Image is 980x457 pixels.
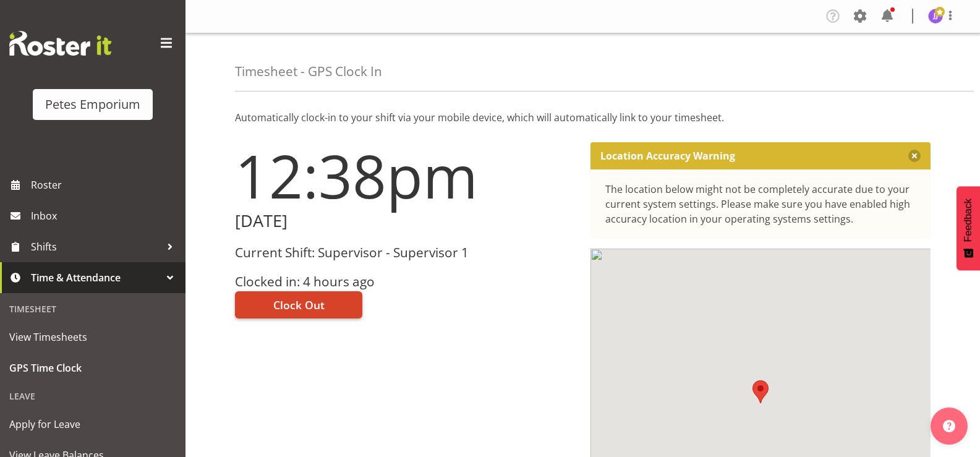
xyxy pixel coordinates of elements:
span: GPS Time Clock [9,359,176,377]
div: The location below might not be completely accurate due to your current system settings. Please m... [605,182,916,226]
span: Feedback [963,199,974,242]
span: Time & Attendance [31,268,161,287]
h3: Clocked in: 4 hours ago [235,275,576,289]
div: Timesheet [3,296,182,322]
span: Shifts [31,237,161,256]
div: Leave [3,383,182,409]
img: janelle-jonkers702.jpg [928,9,943,23]
span: Roster [31,176,179,194]
p: Automatically clock-in to your shift via your mobile device, which will automatically link to you... [235,110,931,125]
a: View Timesheets [3,322,182,352]
button: Feedback - Show survey [957,186,980,270]
div: Petes Emporium [45,95,140,114]
span: Apply for Leave [9,415,176,434]
img: help-xxl-2.png [943,420,955,432]
span: View Timesheets [9,328,176,346]
a: GPS Time Clock [3,352,182,383]
img: Rosterit website logo [9,31,111,56]
span: Clock Out [273,297,325,313]
span: Inbox [31,207,179,225]
h2: [DATE] [235,211,576,231]
h3: Current Shift: Supervisor - Supervisor 1 [235,246,576,260]
h4: Timesheet - GPS Clock In [235,64,382,79]
h1: 12:38pm [235,142,576,209]
button: Close message [908,150,921,162]
button: Clock Out [235,291,362,318]
p: Location Accuracy Warning [600,150,735,162]
a: Apply for Leave [3,409,182,440]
